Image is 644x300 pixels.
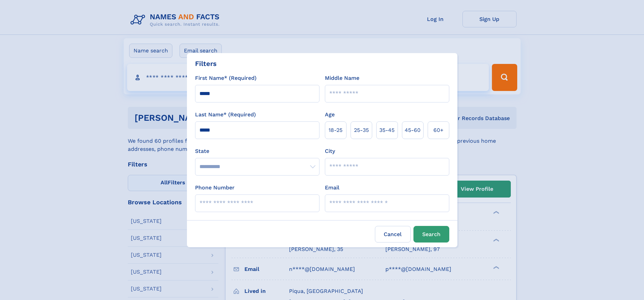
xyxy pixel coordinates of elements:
[375,226,411,243] label: Cancel
[325,111,335,119] label: Age
[329,126,342,134] span: 18‑25
[433,126,444,134] span: 60+
[405,126,421,134] span: 45‑60
[379,126,395,134] span: 35‑45
[195,147,319,155] label: State
[195,59,217,69] div: Filters
[195,184,235,192] label: Phone Number
[413,226,449,243] button: Search
[354,126,369,134] span: 25‑35
[325,184,339,192] label: Email
[195,111,256,119] label: Last Name* (Required)
[195,74,257,82] label: First Name* (Required)
[325,74,359,82] label: Middle Name
[325,147,335,155] label: City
